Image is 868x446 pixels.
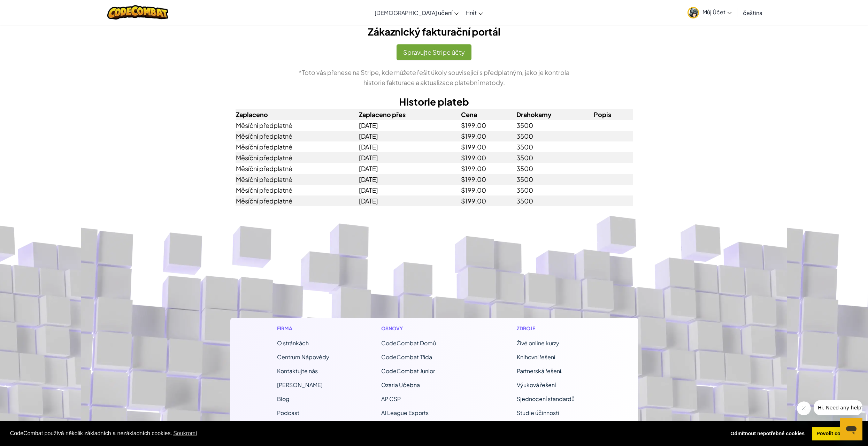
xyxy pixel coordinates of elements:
[236,131,359,141] td: Měsíční předplatné
[236,24,633,39] h2: Zákaznický fakturační portál
[236,109,359,120] th: Zaplaceno
[517,367,563,375] a: Partnerská řešení.
[359,109,461,120] th: Zaplaceno přes
[517,339,559,347] a: Živé online kurzy
[277,381,323,389] a: [PERSON_NAME]
[726,427,809,441] a: deny cookies
[516,163,593,174] td: 3500
[381,325,465,332] h1: Osnovy
[517,325,591,332] h1: Zdroje
[688,7,699,18] img: avatar
[840,418,862,440] iframe: Tlačítko pro spuštění okna posílání zpráv
[277,353,329,361] a: Centrum Nápovědy
[461,141,516,152] td: $199.00
[236,195,359,206] td: Měsíční předplatné
[812,427,858,441] a: allow cookies
[461,152,516,163] td: $199.00
[797,401,811,415] iframe: Zavřít zprávu
[236,94,633,109] h2: Historie plateb
[702,8,732,16] span: Můj Účet
[461,131,516,141] td: $199.00
[236,174,359,185] td: Měsíční předplatné
[359,195,461,206] td: [DATE]
[516,195,593,206] td: 3500
[516,109,593,120] th: Drahokamy
[277,367,318,375] span: Kontaktujte nás
[462,3,486,22] a: Hrát
[517,353,555,361] a: Knihovní řešení
[461,163,516,174] td: $199.00
[277,325,329,332] h1: Firma
[359,141,461,152] td: [DATE]
[359,163,461,174] td: [DATE]
[172,428,198,439] a: learn more about cookies
[517,381,556,389] a: Výuková řešení
[277,409,299,416] a: Podcast
[516,152,593,163] td: 3500
[466,9,477,16] span: Hrát
[684,1,735,23] a: Můj Účet
[359,120,461,131] td: [DATE]
[236,120,359,131] td: Měsíční předplatné
[381,367,435,375] a: CodeCombat Junior
[461,109,516,120] th: Cena
[814,400,862,415] iframe: Zpráva od společnosti
[107,5,168,20] img: CodeCombat logo
[359,131,461,141] td: [DATE]
[236,163,359,174] td: Měsíční předplatné
[461,120,516,131] td: $199.00
[359,185,461,195] td: [DATE]
[381,381,420,389] a: Ozaria Učebna
[516,174,593,185] td: 3500
[593,109,632,120] th: Popis
[381,353,432,361] a: CodeCombat Třída
[461,174,516,185] td: $199.00
[236,67,633,87] p: *Toto vás přenese na Stripe, kde můžete řešit úkoly související s předplatným, jako je kontrola h...
[277,395,290,402] a: Blog
[461,195,516,206] td: $199.00
[516,131,593,141] td: 3500
[739,3,766,22] a: čeština
[517,395,575,402] a: Sjednocení standardů
[397,44,471,60] button: Spravujte Stripe účty
[461,185,516,195] td: $199.00
[371,3,462,22] a: [DEMOGRAPHIC_DATA] učení
[4,5,50,10] span: Hi. Need any help?
[236,152,359,163] td: Měsíční předplatné
[381,339,436,347] span: CodeCombat Domů
[359,152,461,163] td: [DATE]
[375,9,452,16] span: [DEMOGRAPHIC_DATA] učení
[236,185,359,195] td: Měsíční předplatné
[516,141,593,152] td: 3500
[517,409,559,416] a: Studie účinnosti
[10,428,720,439] span: CodeCombat používá několik základních a nezákladních cookies.
[743,9,762,16] span: čeština
[516,185,593,195] td: 3500
[516,120,593,131] td: 3500
[381,395,401,402] a: AP CSP
[236,141,359,152] td: Měsíční předplatné
[381,409,429,416] a: AI League Esports
[359,174,461,185] td: [DATE]
[277,339,309,347] a: O stránkách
